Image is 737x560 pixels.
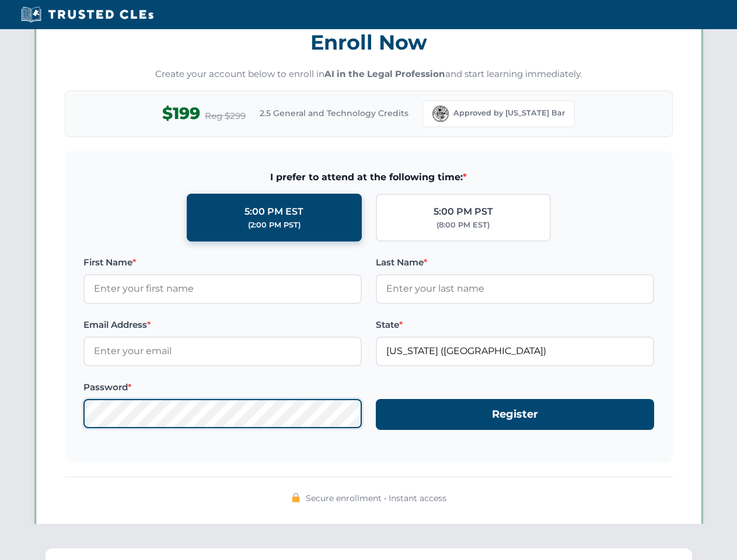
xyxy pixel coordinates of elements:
[436,219,490,231] div: (8:00 PM EST)
[376,399,654,430] button: Register
[244,204,303,219] div: 5:00 PM EST
[83,380,362,394] label: Password
[306,492,446,505] span: Secure enrollment • Instant access
[83,170,654,185] span: I prefer to attend at the following time:
[291,493,301,502] img: 🔒
[432,106,449,122] img: Florida Bar
[18,6,157,23] img: Trusted CLEs
[65,68,673,81] p: Create your account below to enroll in and start learning immediately.
[324,68,445,79] strong: AI in the Legal Profession
[162,100,200,127] span: $199
[65,24,673,61] h3: Enroll Now
[205,109,246,123] span: Reg $299
[376,337,654,366] input: Florida (FL)
[453,107,565,119] span: Approved by [US_STATE] Bar
[376,318,654,332] label: State
[248,219,301,231] div: (2:00 PM PST)
[376,274,654,303] input: Enter your last name
[434,204,493,219] div: 5:00 PM PST
[260,107,408,120] span: 2.5 General and Technology Credits
[376,256,654,269] label: Last Name
[83,318,362,332] label: Email Address
[83,256,362,269] label: First Name
[83,274,362,303] input: Enter your first name
[83,337,362,366] input: Enter your email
